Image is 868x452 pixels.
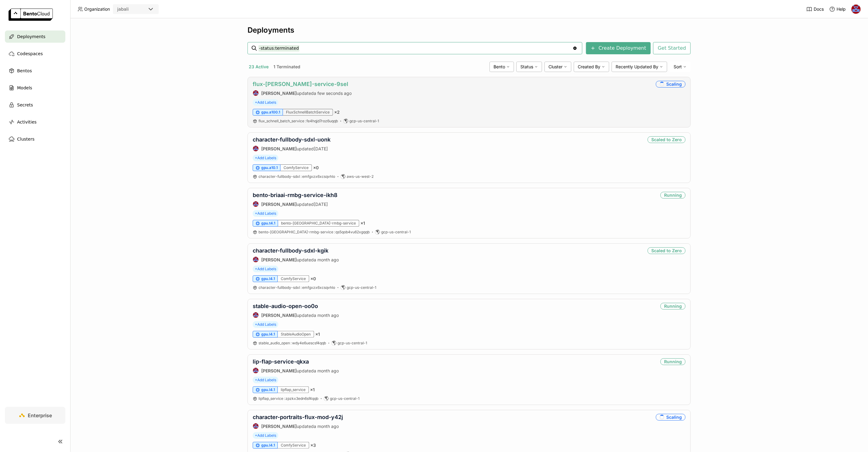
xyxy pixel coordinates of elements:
[660,192,685,199] div: Running
[278,331,314,338] div: StableAudioOpen
[253,145,331,152] div: updated
[334,109,340,115] span: × 2
[278,220,359,227] div: bento-[GEOGRAPHIC_DATA]-rmbg-service
[248,63,270,71] button: 23 Active
[261,332,275,337] span: gpu.l4.1
[5,133,65,145] a: Clusters
[253,99,278,106] span: +Add Labels
[5,65,65,77] a: Bentos
[829,6,846,12] div: Help
[648,136,685,143] div: Scaled to Zero
[253,266,278,272] span: +Add Labels
[578,64,600,70] span: Created By
[253,312,259,318] img: Jhonatan Oliveira
[301,174,302,179] span: :
[656,414,685,421] div: Scaling
[253,358,309,365] a: lip-flap-service-qkxa
[5,407,65,424] a: Enterprise
[338,341,367,346] span: gcp-us-central-1
[301,285,302,290] span: :
[129,6,130,13] input: Selected jabali.
[17,118,37,126] span: Activities
[17,50,43,57] span: Codespaces
[253,81,348,87] a: flux-[PERSON_NAME]-service-9sel
[305,119,306,123] span: :
[660,303,685,310] div: Running
[259,230,370,234] span: bento-[GEOGRAPHIC_DATA]-rmbg-service qs5qob4vu62xgqqb
[117,6,129,12] div: jabali
[653,42,691,54] button: Get Started
[659,81,665,87] i: loading
[253,136,331,143] a: character-fullbody-sdxl-uonk
[516,62,542,72] div: Status
[291,341,291,345] span: :
[259,341,326,346] a: stable_audio_open:wdy4e6uescsf4qqb
[253,90,352,96] div: updated
[259,396,318,401] a: lipflap_service:zpzkx3edn6sf4qqb
[253,256,339,263] div: updated
[347,285,376,290] span: gcp-us-central-1
[5,82,65,94] a: Models
[360,221,365,226] span: × 1
[494,64,505,70] span: Bento
[314,202,328,207] span: [DATE]
[259,43,573,53] input: Search
[17,135,34,143] span: Clusters
[520,64,533,70] span: Status
[5,48,65,60] a: Codespaces
[544,62,571,72] div: Cluster
[259,230,370,235] a: bento-[GEOGRAPHIC_DATA]-rmbg-service:qs5qob4vu62xgqqb
[261,424,297,429] strong: [PERSON_NAME]
[261,91,297,96] strong: [PERSON_NAME]
[278,275,309,282] div: ComfyService
[284,396,285,401] span: :
[261,221,275,226] span: gpu.t4.1
[261,202,297,207] strong: [PERSON_NAME]
[261,257,297,262] strong: [PERSON_NAME]
[253,201,338,207] div: updated
[806,6,824,12] a: Docs
[253,90,259,96] img: Jhonatan Oliveira
[349,119,379,124] span: gcp-us-central-1
[314,368,339,373] span: a month ago
[314,146,328,151] span: [DATE]
[278,386,309,393] div: lipflap_service
[280,164,312,171] div: ComfyService
[253,321,278,328] span: +Add Labels
[253,423,259,429] img: Jhonatan Oliveira
[261,387,275,392] span: gpu.l4.1
[253,432,278,439] span: +Add Labels
[253,414,343,420] a: character-portraits-flux-mod-y42j
[259,285,335,290] a: character-fullbody-sdxl:emfgxzx6xcsqvhlo
[586,42,651,54] button: Create Deployment
[314,257,339,262] span: a month ago
[253,368,339,374] div: updated
[330,396,360,401] span: gcp-us-central-1
[261,276,275,281] span: gpu.l4.1
[259,119,338,123] span: flux_schnell_batch_service fe4hqjd7roz6uqqb
[253,192,338,198] a: bento-briaai-rmbg-service-ikh8
[315,332,320,337] span: × 1
[334,230,335,234] span: :
[814,6,824,12] span: Docs
[314,91,352,96] span: a few seconds ago
[253,423,343,429] div: updated
[548,64,562,70] span: Cluster
[261,313,297,318] strong: [PERSON_NAME]
[253,257,259,262] img: Jhonatan Oliveira
[278,442,309,449] div: ComfyService
[659,414,665,420] i: loading
[490,62,514,72] div: Bento
[648,247,685,254] div: Scaled to Zero
[261,146,297,151] strong: [PERSON_NAME]
[253,201,259,207] img: Jhonatan Oliveira
[5,99,65,111] a: Secrets
[253,368,259,373] img: Jhonatan Oliveira
[261,110,280,115] span: gpu.a100.1
[259,396,318,401] span: lipflap_service zpzkx3edn6sf4qqb
[660,358,685,365] div: Running
[612,62,667,72] div: Recently Updated By
[259,174,335,179] a: character-fullbody-sdxl:emfgxzx6xcsqvhlo
[5,30,65,43] a: Deployments
[283,109,333,116] div: FluxSchnellBatchService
